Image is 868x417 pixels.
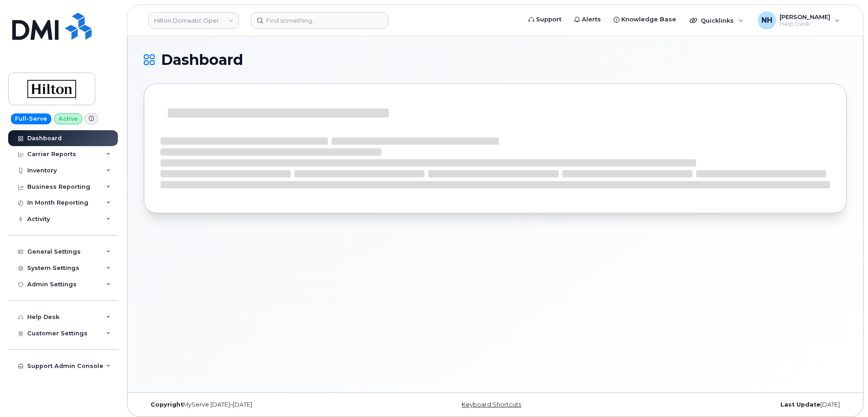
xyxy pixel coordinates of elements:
[144,401,378,408] div: MyServe [DATE]–[DATE]
[151,401,183,408] strong: Copyright
[161,53,243,67] span: Dashboard
[462,401,521,408] a: Keyboard Shortcuts
[612,401,847,408] div: [DATE]
[780,401,820,408] strong: Last Update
